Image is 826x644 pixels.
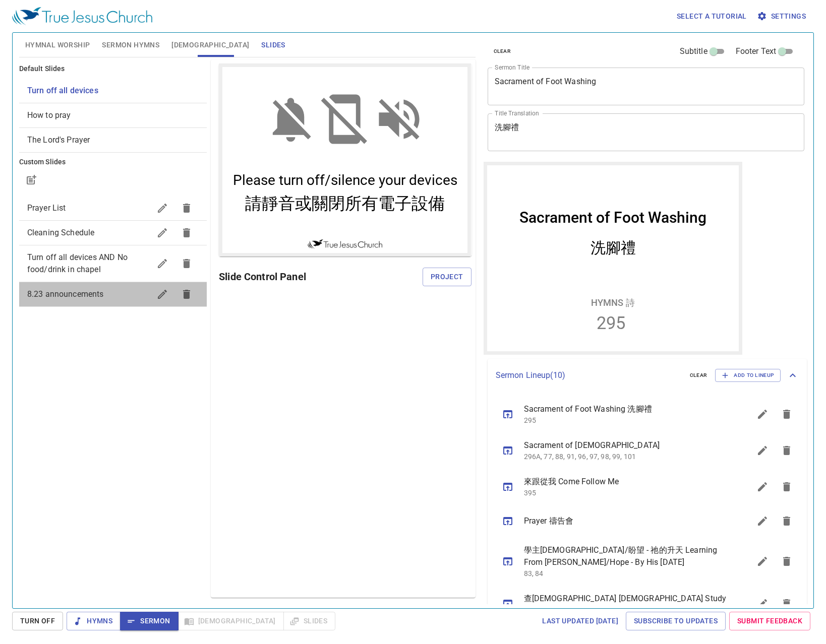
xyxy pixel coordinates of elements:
button: Hymns [67,612,121,630]
img: True Jesus Church [12,7,152,25]
span: Sermon [128,615,170,627]
span: [object Object] [27,86,98,95]
p: 296A, 77, 88, 91, 96, 97, 98, 99, 101 [524,452,727,462]
span: 請靜音或關閉所有電子設備 [26,129,226,152]
a: Subscribe to Updates [626,612,726,630]
h6: Slide Control Panel [219,269,423,285]
span: [object Object] [27,110,71,120]
span: Settings [759,10,806,23]
button: Select a tutorial [673,7,751,26]
span: [DEMOGRAPHIC_DATA] [171,39,249,51]
div: Prayer List [19,196,207,220]
span: Please turn off/silence your devices [14,108,239,125]
textarea: Sacrament of Foot Washing [495,77,798,96]
span: Prayer List [27,203,66,213]
span: Sacrament of [DEMOGRAPHIC_DATA] [524,439,727,452]
span: clear [494,47,511,56]
span: 學主[DEMOGRAPHIC_DATA]/盼望 - 祂的升天 Learning From [PERSON_NAME]/Hope - By His [DATE] [524,544,727,568]
p: 395 [524,488,727,498]
button: clear [684,369,714,381]
span: Slides [261,39,285,51]
button: Sermon [120,612,178,630]
a: Last updated [DATE] [538,612,622,630]
textarea: 洗腳禮 [495,122,798,142]
span: Sermon Hymns [102,39,159,51]
h6: Default Slides [19,63,207,75]
iframe: from-child [484,162,742,355]
button: Add to Lineup [715,369,781,382]
span: Turn Off [20,615,55,627]
span: clear [690,371,707,380]
p: Sermon Lineup ( 10 ) [496,369,682,381]
div: 8.23 announcements [19,282,207,306]
div: How to pray [19,103,207,127]
img: True Jesus Church [89,176,163,185]
span: 查[DEMOGRAPHIC_DATA] [DEMOGRAPHIC_DATA] Study [524,593,727,605]
span: Select a tutorial [677,10,747,23]
div: Cleaning Schedule [19,221,207,245]
button: Turn Off [12,612,63,630]
button: Project [423,268,471,286]
span: [object Object] [27,135,90,145]
div: The Lord's Prayer [19,128,207,152]
button: clear [488,45,517,57]
span: Footer Text [736,45,777,57]
div: Turn off all devices AND No food/drink in chapel [19,245,207,282]
p: 83, 84 [524,568,727,578]
span: Prayer 禱告會 [524,515,727,527]
span: Cleaning Schedule [27,228,95,237]
span: Sacrament of Foot Washing 洗腳禮 [524,403,727,415]
span: Last updated [DATE] [542,615,618,627]
div: Sermon Lineup(10)clearAdd to Lineup [488,359,807,392]
span: Subtitle [680,45,707,57]
span: Project [431,271,463,283]
button: Settings [755,7,810,26]
h6: Custom Slides [19,157,207,168]
span: 來跟從我 Come Follow Me [524,476,727,488]
p: 295 [524,415,727,425]
span: Hymnal Worship [25,39,90,51]
span: Hymns [75,615,112,627]
span: Add to Lineup [722,371,774,380]
div: Turn off all devices [19,79,207,103]
span: Subscribe to Updates [634,615,718,627]
span: Turn off all devices AND No food/drink in chapel [27,252,128,274]
a: Submit Feedback [729,612,810,630]
span: Submit Feedback [737,615,802,627]
span: 8.23 announcements [27,289,104,299]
